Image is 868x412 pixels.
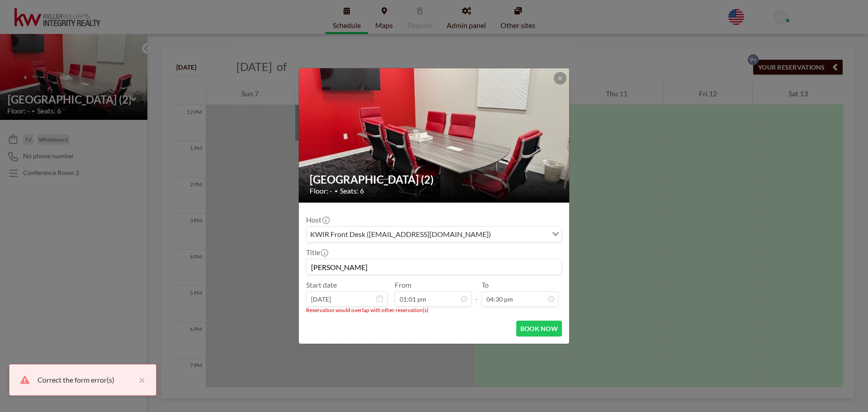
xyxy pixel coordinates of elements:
[475,284,478,303] span: -
[395,280,411,289] label: From
[310,173,559,186] h2: [GEOGRAPHIC_DATA] (2)
[307,227,561,242] div: Search for option
[335,188,338,194] span: •
[516,321,562,336] button: BOOK NOW
[310,186,332,195] span: Floor: -
[340,186,364,195] span: Seats: 6
[481,280,489,289] label: To
[306,280,337,289] label: Start date
[38,374,134,385] div: Correct the form error(s)
[494,228,547,240] input: Search for option
[307,259,561,275] input: KWIR's reservation
[306,248,327,257] label: Title
[308,228,493,240] span: KWIR Front Desk ([EMAIL_ADDRESS][DOMAIN_NAME])
[306,215,329,224] label: Host
[306,307,562,313] li: Reservation would overlap with other reservation(s)
[299,33,570,237] img: 537.jpg
[134,374,145,385] button: close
